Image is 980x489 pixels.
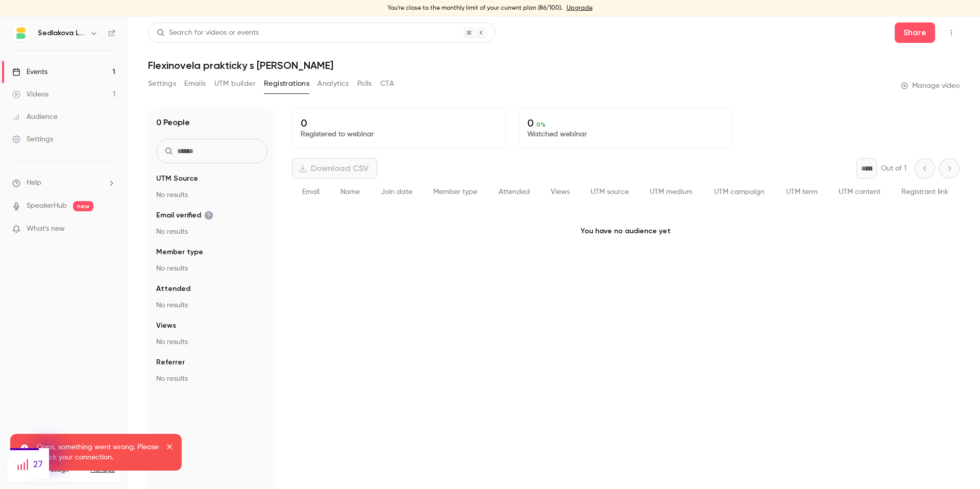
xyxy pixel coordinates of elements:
span: UTM medium [650,188,693,195]
span: new [73,201,93,211]
a: Upgrade [567,4,593,12]
button: UTM builder [214,76,256,92]
p: No results [156,263,267,274]
button: Settings [148,76,176,92]
h1: 0 People [156,116,190,129]
span: Registrant link [901,188,948,195]
button: Polls [357,76,372,92]
span: Referrer [156,357,185,368]
span: Views [156,321,176,331]
h1: Flexinovela prakticky s [PERSON_NAME] [148,59,960,71]
button: close [166,442,174,454]
p: Oops, something went wrong. Please check your connection. [37,442,159,462]
p: Registered to webinar [301,129,498,139]
p: 0 [301,117,498,129]
span: Attended [156,284,190,294]
span: Name [340,188,360,195]
li: help-dropdown-opener [12,178,115,188]
p: Watched webinar [527,129,724,139]
p: No results [156,227,267,237]
section: facet-groups [156,174,267,384]
span: Views [551,188,570,195]
div: Search for videos or events [157,28,259,38]
div: Videos [12,89,48,100]
p: No results [156,337,267,347]
span: Email [302,188,320,195]
p: No results [156,300,267,310]
div: Settings [12,134,53,144]
span: Member type [156,247,203,257]
span: UTM term [786,188,818,195]
p: No results [156,374,267,384]
button: Registrations [264,76,309,92]
p: No results [156,190,267,200]
div: People list [292,179,960,206]
img: Sedlakova Legal [13,25,29,41]
span: UTM campaign [714,188,765,195]
p: Out of 1 [881,163,906,174]
div: Events [12,67,47,77]
div: 27 [10,450,49,479]
span: Help [27,178,41,188]
button: CTA [380,76,394,92]
p: 0 [527,117,724,129]
span: UTM source [591,188,629,195]
button: Share [895,22,935,43]
iframe: Noticeable Trigger [103,225,115,234]
button: Emails [184,76,206,92]
a: SpeakerHub [27,201,67,211]
a: Manage video [901,81,960,91]
span: 0 % [536,121,546,128]
span: UTM content [839,188,880,195]
span: Member type [433,188,477,195]
span: What's new [27,224,65,234]
span: Join date [381,188,412,195]
span: UTM Source [156,174,198,184]
h6: Sedlakova Legal [38,28,86,38]
span: Attended [499,188,530,195]
button: Analytics [317,76,349,92]
span: Email verified [156,210,213,221]
p: You have no audience yet [292,206,960,257]
div: Audience [12,112,58,122]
